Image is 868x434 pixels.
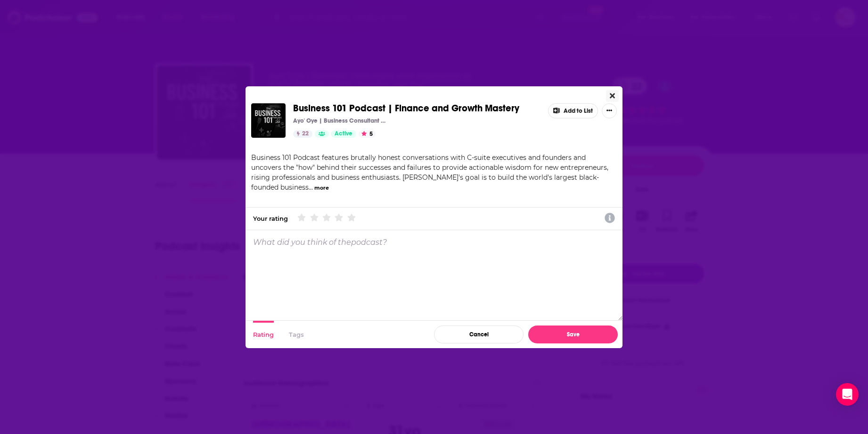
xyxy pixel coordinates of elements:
button: Add to List [548,103,598,118]
p: What did you think of the podcast ? [253,238,387,247]
p: Ayo' Oye | Business Consultant with experience at [GEOGRAPHIC_DATA], Deloitte and PwC [293,117,387,125]
span: Active [335,129,352,139]
button: Rating [253,321,274,348]
span: 22 [302,129,309,139]
div: Open Intercom Messenger [836,383,859,406]
button: Close [606,90,619,102]
button: Tags [289,321,304,348]
a: Active [331,130,356,138]
button: Show More Button [602,103,617,118]
button: 5 [359,130,376,138]
div: Your rating [253,215,288,222]
span: Business 101 Podcast | Finance and Growth Mastery [293,102,519,114]
span: Business 101 Podcast features brutally honest conversations with C-suite executives and founders ... [251,153,608,192]
button: Cancel [434,325,524,343]
button: Save [528,325,618,343]
a: Business 101 Podcast | Finance and Growth Mastery [293,103,519,114]
a: 22 [293,130,312,138]
button: more [314,184,329,192]
span: ... [309,183,313,192]
img: Business 101 Podcast | Finance and Growth Mastery [251,103,286,138]
a: Show additional information [605,212,615,225]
